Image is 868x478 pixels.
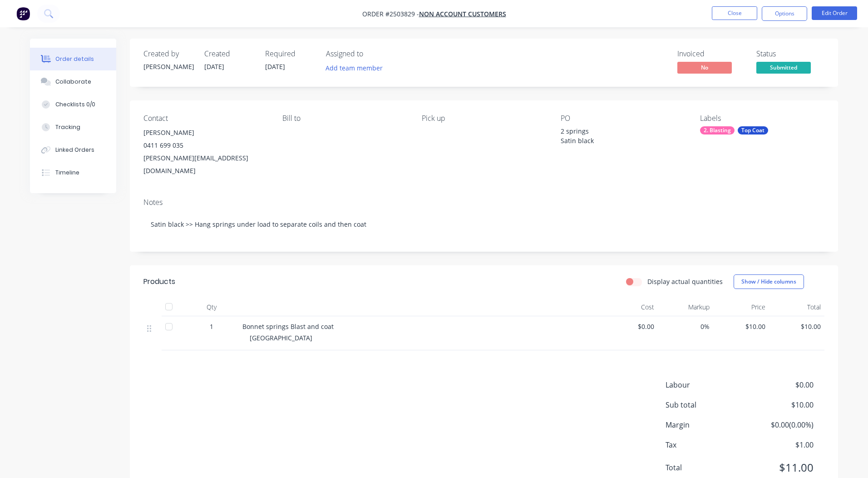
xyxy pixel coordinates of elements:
[762,6,807,21] button: Options
[419,10,506,18] a: Non account customers
[250,334,312,342] span: [GEOGRAPHIC_DATA]
[602,298,658,316] div: Cost
[143,126,268,139] div: [PERSON_NAME]
[666,399,746,410] span: Sub total
[700,114,824,123] div: Labels
[756,50,824,58] div: Status
[677,62,732,73] span: No
[321,62,388,74] button: Add team member
[666,462,746,473] span: Total
[666,419,746,430] span: Margin
[647,277,723,286] label: Display actual quantities
[769,298,825,316] div: Total
[143,210,824,238] div: Satin black >> Hang springs under load to separate coils and then coat
[606,322,654,331] span: $0.00
[756,62,811,75] button: Submitted
[30,161,116,184] button: Timeline
[143,276,175,287] div: Products
[756,62,811,73] span: Submitted
[661,322,710,331] span: 0%
[55,169,79,177] div: Timeline
[143,139,268,152] div: 0411 699 035
[55,55,94,63] div: Order details
[204,50,254,58] div: Created
[143,152,268,177] div: [PERSON_NAME][EMAIL_ADDRESS][DOMAIN_NAME]
[561,114,685,123] div: PO
[265,62,285,71] span: [DATE]
[55,78,91,86] div: Collaborate
[30,48,116,70] button: Order details
[30,93,116,116] button: Checklists 0/0
[738,126,768,134] div: Top Coat
[734,274,804,289] button: Show / Hide columns
[30,70,116,93] button: Collaborate
[265,50,315,58] div: Required
[677,50,745,58] div: Invoiced
[184,298,239,316] div: Qty
[666,439,746,450] span: Tax
[55,123,80,131] div: Tracking
[16,7,30,20] img: Factory
[700,126,735,134] div: 2. Blasting
[143,62,193,71] div: [PERSON_NAME]
[143,198,824,207] div: Notes
[746,419,814,430] span: $0.00 ( 0.00 %)
[746,439,814,450] span: $1.00
[242,322,334,331] span: Bonnet springs Blast and coat
[30,139,116,161] button: Linked Orders
[362,10,419,18] span: Order #2503829 -
[666,379,746,390] span: Labour
[713,298,769,316] div: Price
[143,114,268,123] div: Contact
[812,6,857,20] button: Edit Order
[282,114,407,123] div: Bill to
[143,50,193,58] div: Created by
[746,379,814,390] span: $0.00
[30,116,116,139] button: Tracking
[712,6,757,20] button: Close
[143,126,268,177] div: [PERSON_NAME]0411 699 035[PERSON_NAME][EMAIL_ADDRESS][DOMAIN_NAME]
[326,62,388,74] button: Add team member
[746,399,814,410] span: $10.00
[561,126,674,145] div: 2 springs Satin black
[717,322,765,331] span: $10.00
[210,322,213,331] span: 1
[55,100,95,109] div: Checklists 0/0
[326,50,417,58] div: Assigned to
[422,114,546,123] div: Pick up
[773,322,821,331] span: $10.00
[55,146,94,154] div: Linked Orders
[746,459,814,476] span: $11.00
[658,298,714,316] div: Markup
[204,62,224,71] span: [DATE]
